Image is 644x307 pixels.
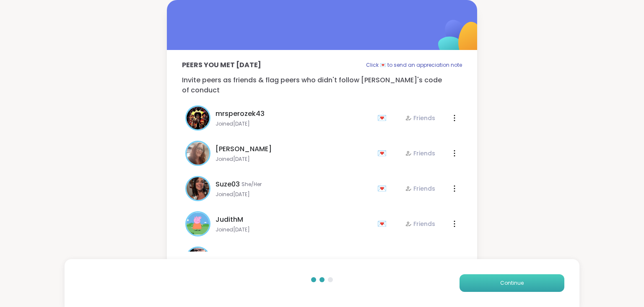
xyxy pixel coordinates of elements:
[241,181,262,188] span: She/Her
[216,144,272,154] span: [PERSON_NAME]
[216,179,240,189] span: Suze03
[182,75,462,95] p: Invite peers as friends & flag peers who didn't follow [PERSON_NAME]'s code of conduct
[405,220,435,228] div: Friends
[216,121,372,127] span: Joined [DATE]
[216,109,265,119] span: mrsperozek43
[405,149,435,157] div: Friends
[460,274,564,292] button: Continue
[377,217,390,231] div: 💌
[405,184,435,193] div: Friends
[187,107,209,129] img: mrsperozek43
[377,147,390,160] div: 💌
[366,60,462,70] p: Click 💌 to send an appreciation note
[377,182,390,195] div: 💌
[187,177,209,200] img: Suze03
[500,279,524,287] span: Continue
[187,142,209,165] img: dodi
[216,250,249,260] span: Laurie_Ru
[216,226,372,233] span: Joined [DATE]
[182,60,261,70] p: Peers you met [DATE]
[405,114,435,122] div: Friends
[216,156,372,163] span: Joined [DATE]
[187,248,209,270] img: Laurie_Ru
[216,191,372,198] span: Joined [DATE]
[216,215,243,225] span: JudithM
[187,213,209,235] img: JudithM
[377,111,390,125] div: 💌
